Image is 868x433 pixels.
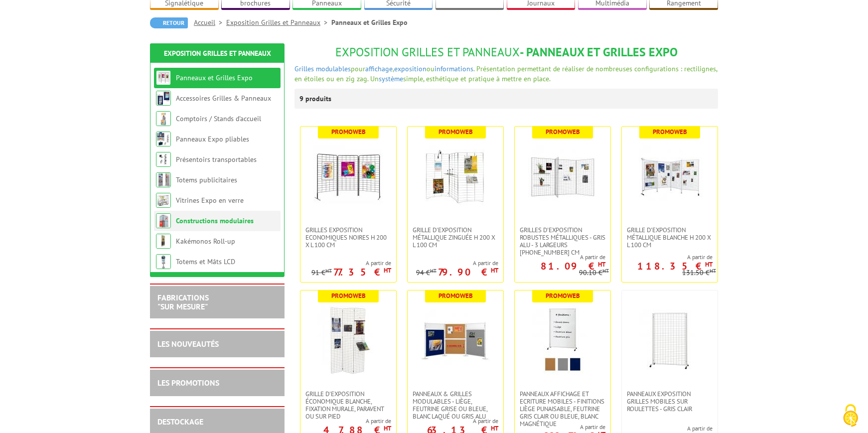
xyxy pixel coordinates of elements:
[299,89,337,109] p: 9 produits
[579,269,609,277] p: 90.10 €
[384,266,391,275] sup: HT
[305,226,391,249] span: Grilles Exposition Economiques Noires H 200 x L 100 cm
[157,292,209,311] a: FABRICATIONS"Sur Mesure"
[156,254,171,269] img: Totems et Mâts LCD
[311,259,391,267] span: A partir de
[546,128,580,136] b: Promoweb
[491,266,498,275] sup: HT
[156,132,171,146] img: Panneaux Expo pliables
[294,64,717,83] span: pour , ou . Présentation permettant de réaliser de nombreuses configurations : rectilignes, en ét...
[300,226,396,249] a: Grilles Exposition Economiques Noires H 200 x L 100 cm
[622,390,718,413] a: Panneaux Exposition Grilles mobiles sur roulettes - gris clair
[311,269,332,277] p: 91 €
[379,74,403,83] a: système
[294,46,718,59] h1: - Panneaux et Grilles Expo
[176,237,235,246] a: Kakémonos Roll-up
[176,216,254,225] a: Constructions modulaires
[602,267,609,274] sup: HT
[622,226,718,249] a: Grille d'exposition métallique blanche H 200 x L 100 cm
[156,152,171,167] img: Présentoirs transportables
[157,417,203,427] a: DESTOCKAGE
[438,269,498,275] p: 79.90 €
[438,291,473,300] b: Promoweb
[335,44,520,60] span: Exposition Grilles et Panneaux
[421,305,490,375] img: Panneaux & Grilles modulables - liège, feutrine grise ou bleue, blanc laqué ou gris alu
[300,390,396,420] a: Grille d'exposition économique blanche, fixation murale, paravent ou sur pied
[705,260,713,269] sup: HT
[176,257,235,266] a: Totems et Mâts LCD
[421,142,490,211] img: Grille d'exposition métallique Zinguée H 200 x L 100 cm
[294,64,314,73] a: Grilles
[666,425,713,433] span: A partir de
[157,378,219,388] a: LES PROMOTIONS
[325,267,332,274] sup: HT
[176,73,253,82] a: Panneaux et Grilles Expo
[176,94,271,103] a: Accessoires Grilles & Panneaux
[520,226,605,256] span: Grilles d'exposition robustes métalliques - gris alu - 3 largeurs [PHONE_NUMBER] cm
[157,339,219,349] a: LES NOUVEAUTÉS
[427,427,498,433] p: 63.13 €
[598,260,605,269] sup: HT
[416,269,436,277] p: 94 €
[394,64,427,73] a: exposition
[408,390,503,420] a: Panneaux & Grilles modulables - liège, feutrine grise ou bleue, blanc laqué ou gris alu
[156,213,171,228] img: Constructions modulaires
[413,390,498,420] span: Panneaux & Grilles modulables - liège, feutrine grise ou bleue, blanc laqué ou gris alu
[176,175,237,184] a: Totems publicitaires
[156,91,171,106] img: Accessoires Grilles & Panneaux
[541,263,605,269] p: 81.09 €
[833,399,868,433] button: Cookies (fenêtre modale)
[176,114,261,123] a: Comptoirs / Stands d'accueil
[515,226,610,256] a: Grilles d'exposition robustes métalliques - gris alu - 3 largeurs [PHONE_NUMBER] cm
[313,142,383,211] img: Grilles Exposition Economiques Noires H 200 x L 100 cm
[176,135,249,144] a: Panneaux Expo pliables
[365,64,393,73] a: affichage
[518,423,605,431] span: A partir de
[627,226,713,249] span: Grille d'exposition métallique blanche H 200 x L 100 cm
[156,111,171,126] img: Comptoirs / Stands d'accueil
[300,417,391,425] span: A partir de
[333,269,391,275] p: 77.35 €
[408,226,503,249] a: Grille d'exposition métallique Zinguée H 200 x L 100 cm
[434,64,473,73] a: informations
[331,128,366,136] b: Promoweb
[226,18,331,27] a: Exposition Grilles et Panneaux
[637,263,713,269] p: 118.35 €
[653,128,687,136] b: Promoweb
[528,305,597,375] img: Panneaux Affichage et Ecriture Mobiles - finitions liège punaisable, feutrine gris clair ou bleue...
[635,305,705,375] img: Panneaux Exposition Grilles mobiles sur roulettes - gris clair
[323,427,391,433] p: 47.88 €
[331,291,366,300] b: Promoweb
[156,70,171,85] img: Panneaux et Grilles Expo
[627,390,713,413] span: Panneaux Exposition Grilles mobiles sur roulettes - gris clair
[408,417,498,425] span: A partir de
[491,424,498,433] sup: HT
[438,128,473,136] b: Promoweb
[176,155,257,164] a: Présentoirs transportables
[413,226,498,249] span: Grille d'exposition métallique Zinguée H 200 x L 100 cm
[164,49,271,58] a: Exposition Grilles et Panneaux
[150,17,188,28] a: Retour
[156,234,171,249] img: Kakémonos Roll-up
[838,403,863,428] img: Cookies (fenêtre modale)
[194,18,226,27] a: Accueil
[313,305,383,375] img: Grille d'exposition économique blanche, fixation murale, paravent ou sur pied
[622,253,713,261] span: A partir de
[384,424,391,433] sup: HT
[416,259,498,267] span: A partir de
[546,291,580,300] b: Promoweb
[156,193,171,208] img: Vitrines Expo en verre
[430,267,436,274] sup: HT
[305,390,391,420] span: Grille d'exposition économique blanche, fixation murale, paravent ou sur pied
[331,17,408,27] li: Panneaux et Grilles Expo
[176,196,244,205] a: Vitrines Expo en verre
[515,253,605,261] span: A partir de
[316,64,351,73] a: modulables
[682,269,716,277] p: 131.50 €
[520,390,605,428] span: Panneaux Affichage et Ecriture Mobiles - finitions liège punaisable, feutrine gris clair ou bleue...
[710,267,716,274] sup: HT
[528,142,597,211] img: Grilles d'exposition robustes métalliques - gris alu - 3 largeurs 70-100-120 cm
[635,142,705,211] img: Grille d'exposition métallique blanche H 200 x L 100 cm
[515,390,610,428] a: Panneaux Affichage et Ecriture Mobiles - finitions liège punaisable, feutrine gris clair ou bleue...
[156,172,171,187] img: Totems publicitaires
